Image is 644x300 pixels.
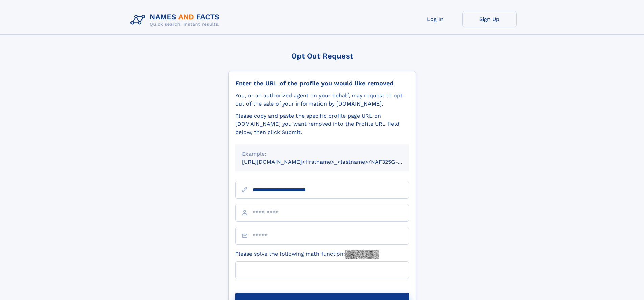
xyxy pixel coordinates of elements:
div: Please copy and paste the specific profile page URL on [DOMAIN_NAME] you want removed into the Pr... [235,112,409,136]
div: Enter the URL of the profile you would like removed [235,79,409,87]
img: Logo Names and Facts [128,11,225,29]
div: Example: [242,150,402,158]
label: Please solve the following math function: [235,250,379,259]
small: [URL][DOMAIN_NAME]<firstname>_<lastname>/NAF325G-xxxxxxxx [242,159,422,165]
a: Sign Up [462,11,517,27]
div: Opt Out Request [228,52,416,60]
a: Log In [408,11,462,27]
div: You, or an authorized agent on your behalf, may request to opt-out of the sale of your informatio... [235,92,409,108]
